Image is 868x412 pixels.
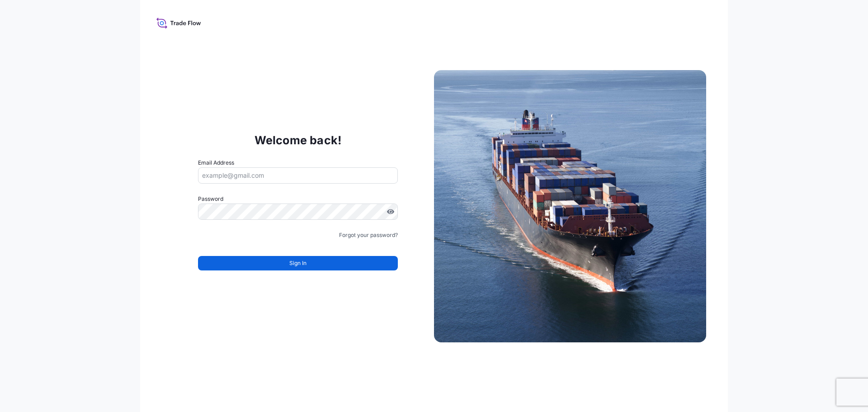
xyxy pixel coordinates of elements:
[198,167,398,184] input: example@gmail.com
[198,256,398,270] button: Sign In
[198,194,398,204] label: Password
[198,158,234,167] label: Email Address
[434,70,706,342] img: Ship illustration
[255,133,342,147] p: Welcome back!
[387,208,394,215] button: Show password
[289,259,307,268] span: Sign In
[339,231,398,240] a: Forgot your password?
